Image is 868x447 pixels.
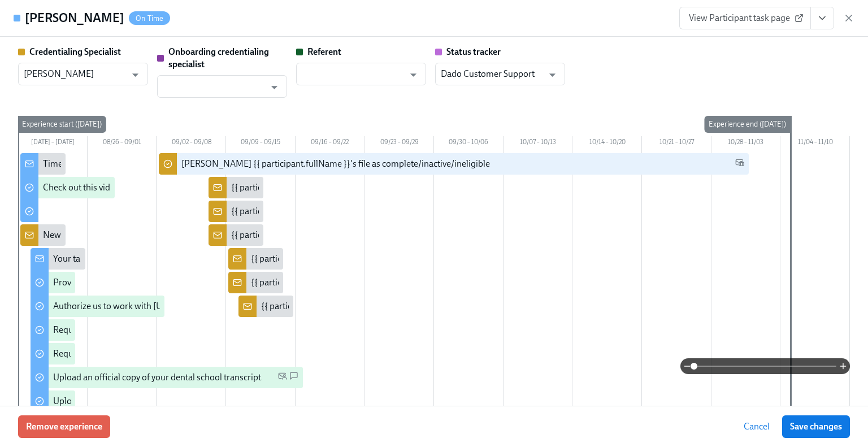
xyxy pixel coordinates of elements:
div: {{ participant.fullName }} has requested verification of their [US_STATE] license [251,276,553,289]
div: [PERSON_NAME] {{ participant.fullName }}'s file as complete/inactive/ineligible [181,158,490,170]
div: {{ participant.fullName }} has uploaded a receipt for their regional test scores [231,205,526,218]
span: SMS [289,371,298,384]
button: Save changes [782,415,850,438]
div: 09/09 – 09/15 [226,136,296,151]
h4: [PERSON_NAME] [25,10,124,27]
div: 10/07 – 10/13 [504,136,573,151]
div: Experience end ([DATE]) [704,116,791,133]
div: 11/04 – 11/10 [780,136,850,151]
div: 08/26 – 09/01 [88,136,157,151]
div: 09/02 – 09/08 [157,136,226,151]
button: Open [266,79,283,96]
div: {{ participant.fullName }} has answered the questionnaire [231,181,453,194]
div: 09/23 – 09/29 [364,136,434,151]
button: Cancel [736,415,778,438]
strong: Status tracker [446,46,501,57]
div: Upload a copy of your BLS certificate [53,395,193,407]
div: [DATE] – [DATE] [18,136,88,151]
span: View Participant task page [689,12,801,24]
button: View task page [810,7,834,29]
div: Experience start ([DATE]) [18,116,106,133]
span: Personal Email [278,371,287,384]
div: 09/16 – 09/22 [296,136,365,151]
div: 10/14 – 10/20 [572,136,642,151]
div: Authorize us to work with [US_STATE] on your behalf [53,300,255,313]
strong: Referent [307,46,341,57]
strong: Credentialing Specialist [29,46,121,57]
strong: Onboarding credentialing specialist [168,46,269,70]
div: 10/21 – 10/27 [642,136,711,151]
div: Time to begin your [US_STATE] license application [43,158,235,170]
button: Open [544,66,561,84]
div: {{ participant.fullName }} has uploaded their Third Party Authorization [261,300,531,313]
div: Check out this video to learn more about the OCC [43,181,232,194]
div: 09/30 – 10/06 [434,136,504,151]
span: Work Email [735,158,744,171]
div: Your tailored to-do list for [US_STATE] licensing process [53,253,266,265]
span: Remove experience [26,421,102,432]
div: {{ participant.fullName }} has uploaded a receipt for their JCDNE test scores [231,229,522,241]
div: 10/28 – 11/03 [711,136,781,151]
span: Cancel [744,421,770,432]
a: View Participant task page [679,7,811,29]
span: Save changes [790,421,842,432]
div: Provide us with some extra info for the [US_STATE] state application [53,276,313,289]
button: Remove experience [18,415,110,438]
div: Request your JCDNE scores [53,348,160,360]
div: {{ participant.fullName }} has provided their transcript [251,253,458,265]
div: New doctor enrolled in OCC licensure process: {{ participant.fullName }} [43,229,320,241]
button: Open [405,66,422,84]
button: Open [127,66,144,84]
div: Upload an official copy of your dental school transcript [53,371,261,384]
div: Request proof of your {{ participant.regionalExamPassed }} test scores [53,324,323,336]
span: On Time [129,14,170,23]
